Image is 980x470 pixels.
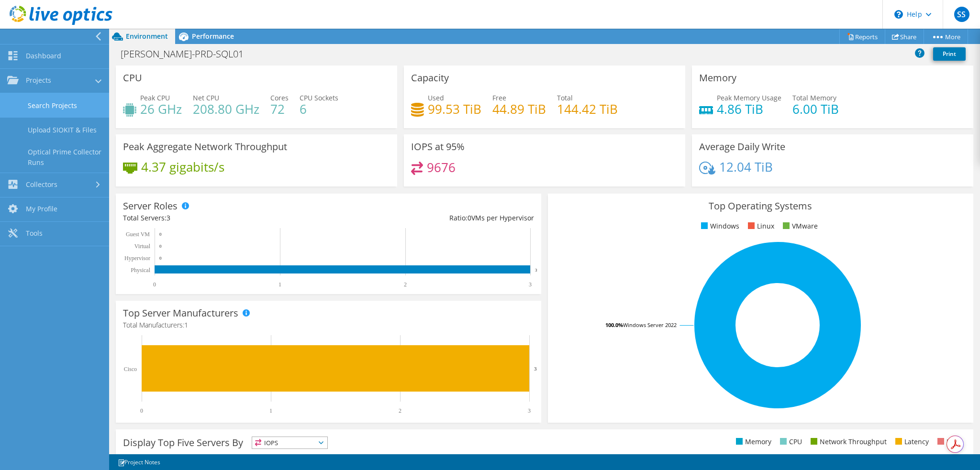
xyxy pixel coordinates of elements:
h1: [PERSON_NAME]-PRD-SQL01 [116,49,258,59]
tspan: Windows Server 2022 [623,321,677,328]
li: Network Throughput [808,437,887,447]
a: Print [933,47,966,61]
a: Reports [839,29,885,44]
text: 0 [159,244,162,249]
li: Linux [746,221,774,231]
h4: 144.42 TiB [557,104,618,114]
h4: 72 [270,104,289,114]
span: 0 [468,213,471,222]
span: Peak Memory Usage [717,93,781,102]
svg: \n [894,10,903,19]
a: More [924,29,968,44]
div: Total Servers: [123,213,328,223]
span: CPU Sockets [300,93,338,102]
h3: CPU [123,73,142,83]
span: Cores [270,93,289,102]
h3: Memory [699,73,736,83]
h3: Top Server Manufacturers [123,308,238,318]
h3: IOPS at 95% [411,142,465,152]
li: CPU [778,437,802,447]
li: VMware [780,221,818,231]
span: IOPS [252,437,327,448]
li: Latency [893,437,929,447]
text: 0 [159,232,162,237]
h3: Capacity [411,73,449,83]
li: IOPS [935,437,961,447]
li: Windows [699,221,739,231]
text: 0 [140,407,143,414]
text: Virtual [134,243,151,250]
h4: 12.04 TiB [719,162,773,172]
span: 1 [184,320,188,329]
span: Net CPU [193,93,219,102]
h3: Top Operating Systems [555,201,966,211]
text: Guest VM [126,231,150,238]
h4: 208.80 GHz [193,104,259,114]
a: Share [885,29,924,44]
span: Performance [192,32,234,41]
text: 0 [159,256,162,261]
h4: Total Manufacturers: [123,320,534,330]
li: Memory [734,437,771,447]
div: Ratio: VMs per Hypervisor [328,213,534,223]
text: Cisco [124,366,137,372]
text: 3 [535,268,537,273]
h4: 26 GHz [140,104,182,114]
h4: 4.86 TiB [717,104,781,114]
text: 1 [278,281,281,288]
text: 3 [528,407,531,414]
text: 2 [399,407,401,414]
span: Total Memory [792,93,836,102]
h4: 9676 [427,162,456,173]
text: Physical [131,267,150,273]
h3: Peak Aggregate Network Throughput [123,142,287,152]
span: Environment [126,32,168,41]
h3: Average Daily Write [699,142,785,152]
h4: 44.89 TiB [492,104,546,114]
text: Hypervisor [124,255,150,262]
text: 2 [404,281,407,288]
tspan: 100.0% [605,321,623,328]
h4: 99.53 TiB [428,104,481,114]
text: 3 [529,281,532,288]
text: 1 [269,407,272,414]
h4: 4.37 gigabits/s [141,162,224,172]
span: Peak CPU [140,93,170,102]
h3: Server Roles [123,201,178,211]
span: Used [428,93,444,102]
span: SS [954,7,969,22]
span: 3 [167,213,170,222]
a: Project Notes [111,456,167,468]
text: 0 [153,281,156,288]
span: Total [557,93,573,102]
text: 3 [534,366,537,372]
span: Free [492,93,506,102]
h4: 6.00 TiB [792,104,839,114]
h4: 6 [300,104,338,114]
